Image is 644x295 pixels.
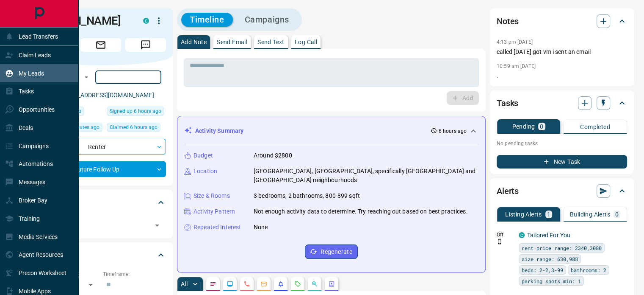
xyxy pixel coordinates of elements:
p: Around $2800 [254,151,292,160]
div: Activity Summary6 hours ago [184,123,478,139]
p: Repeated Interest [193,223,241,232]
p: Size & Rooms [193,191,230,200]
p: 10:59 am [DATE] [497,63,536,69]
div: condos.ca [143,18,149,24]
p: 3 bedrooms, 2 bathrooms, 800-899 sqft [254,191,360,200]
h1: [PERSON_NAME] [36,14,130,28]
div: Notes [497,11,627,31]
span: Email [80,38,121,52]
svg: Emails [260,281,267,287]
p: Log Call [295,39,317,45]
button: Campaigns [236,13,298,27]
span: Claimed 6 hours ago [110,123,158,132]
p: Pending [512,124,535,129]
svg: Requests [294,281,301,287]
div: Future Follow Up [36,161,166,177]
p: Activity Pattern [193,207,235,216]
button: Open [151,219,163,231]
div: Tags [36,192,166,213]
p: Off [497,231,514,239]
p: None [254,223,268,232]
p: 4:13 pm [DATE] [497,39,533,45]
p: Add Note [181,39,207,45]
a: Tailored For You [527,232,570,239]
h2: Tasks [497,96,518,110]
span: beds: 2-2,3-99 [522,266,563,274]
div: Fri Sep 12 2025 [107,123,166,135]
p: called [DATE] got vm i sent an email [497,48,627,56]
svg: Notes [210,281,216,287]
p: Send Text [257,39,285,45]
p: Timeframe: [103,270,166,278]
button: Open [81,72,91,82]
button: Timeline [181,13,233,27]
span: Signed up 6 hours ago [110,107,161,115]
p: 6 hours ago [439,127,467,135]
span: rent price range: 2340,3080 [522,244,602,252]
p: 1 [547,211,550,217]
div: Criteria [36,245,166,265]
span: bathrooms: 2 [571,266,606,274]
svg: Lead Browsing Activity [227,281,233,287]
div: Alerts [497,181,627,201]
p: All [181,281,188,287]
p: Not enough activity data to determine. Try reaching out based on best practices. [254,207,468,216]
div: Tasks [497,93,627,113]
a: [EMAIL_ADDRESS][DOMAIN_NAME] [58,92,154,98]
svg: Push Notification Only [497,239,503,244]
p: . [497,72,627,81]
p: Listing Alerts [505,211,542,217]
p: 0 [615,211,619,217]
div: condos.ca [519,232,525,238]
svg: Agent Actions [328,281,335,287]
svg: Listing Alerts [277,281,284,287]
p: Send Email [217,39,247,45]
p: [GEOGRAPHIC_DATA], [GEOGRAPHIC_DATA], specifically [GEOGRAPHIC_DATA] and [GEOGRAPHIC_DATA] neighb... [254,167,478,185]
button: New Task [497,155,627,169]
p: 0 [540,124,543,129]
h2: Alerts [497,184,519,198]
p: Completed [580,124,610,130]
div: Renter [36,139,166,155]
svg: Opportunities [311,281,318,287]
h2: Notes [497,14,519,28]
span: Message [125,38,166,52]
p: Location [193,167,217,176]
p: Building Alerts [570,211,610,217]
button: Regenerate [305,244,358,259]
p: Activity Summary [195,126,243,135]
span: parking spots min: 1 [522,277,581,285]
svg: Calls [243,281,250,287]
p: Budget [193,151,213,160]
span: size range: 630,988 [522,255,578,263]
p: No pending tasks [497,137,627,150]
div: Fri Sep 12 2025 [107,107,166,118]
